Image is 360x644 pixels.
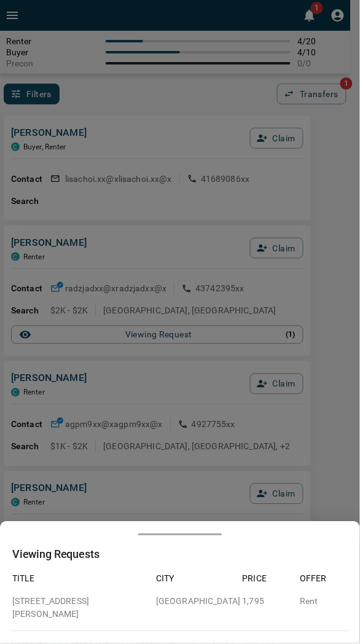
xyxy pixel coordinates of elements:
p: Offer [300,573,348,586]
p: City [156,573,233,586]
p: [STREET_ADDRESS][PERSON_NAME] [12,595,146,621]
p: Rent [300,595,348,608]
p: [GEOGRAPHIC_DATA] [156,595,233,608]
p: Title [12,573,146,586]
h2: Viewing Requests [12,548,348,562]
p: 1,795 [243,595,291,608]
p: Price [243,573,291,586]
